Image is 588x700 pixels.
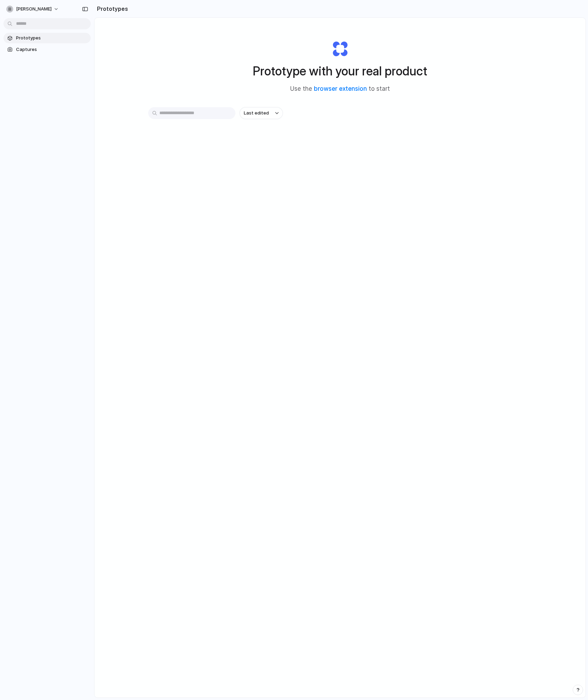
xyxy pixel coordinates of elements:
a: browser extension [314,85,367,92]
span: Last edited [244,110,269,117]
span: Captures [16,46,88,53]
span: Prototypes [16,35,88,42]
h2: Prototypes [94,5,128,13]
h1: Prototype with your real product [253,62,427,80]
a: Prototypes [3,33,91,43]
a: Captures [3,44,91,55]
button: [PERSON_NAME] [3,3,62,15]
span: [PERSON_NAME] [16,6,52,13]
span: Use the to start [290,84,390,94]
button: Last edited [240,107,283,119]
